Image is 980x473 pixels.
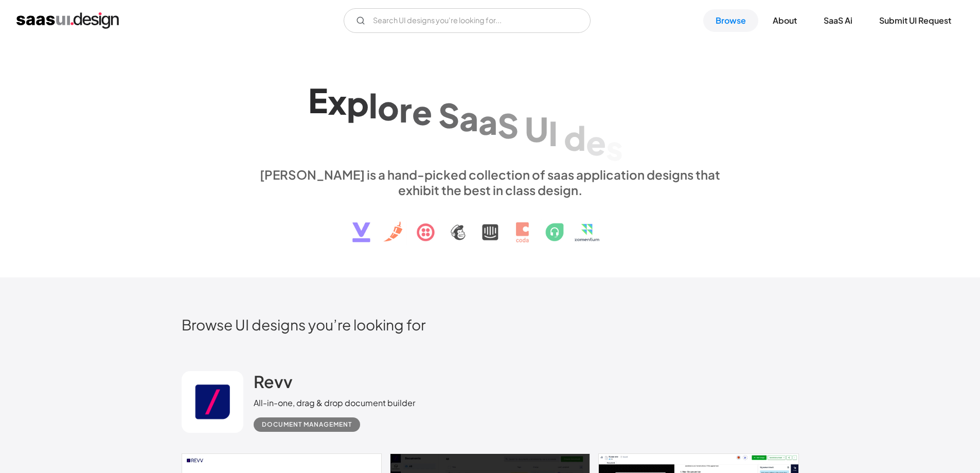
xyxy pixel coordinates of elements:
[308,80,328,120] div: E
[525,109,548,149] div: U
[334,198,646,251] img: text, icon, saas logo
[328,82,347,121] div: x
[760,9,809,32] a: About
[16,12,119,29] a: home
[254,78,727,157] h1: Explore SaaS UI design patterns & interactions.
[262,418,352,431] div: Document Management
[412,92,432,132] div: e
[369,85,378,125] div: l
[344,8,591,33] input: Search UI designs you're looking for...
[811,9,865,32] a: SaaS Ai
[182,316,799,334] h2: Browse UI designs you’re looking for
[586,122,606,162] div: e
[606,127,623,167] div: s
[703,9,758,32] a: Browse
[399,90,412,129] div: r
[254,397,415,409] div: All-in-one, drag & drop document builder
[378,87,399,127] div: o
[254,371,293,392] h2: Revv
[347,83,369,123] div: p
[344,8,591,33] form: Email Form
[438,95,459,134] div: S
[459,98,478,138] div: a
[548,113,558,153] div: I
[867,9,964,32] a: Submit UI Request
[564,117,586,157] div: d
[497,105,519,145] div: S
[478,101,497,141] div: a
[254,371,293,397] a: Revv
[254,167,727,198] div: [PERSON_NAME] is a hand-picked collection of saas application designs that exhibit the best in cl...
